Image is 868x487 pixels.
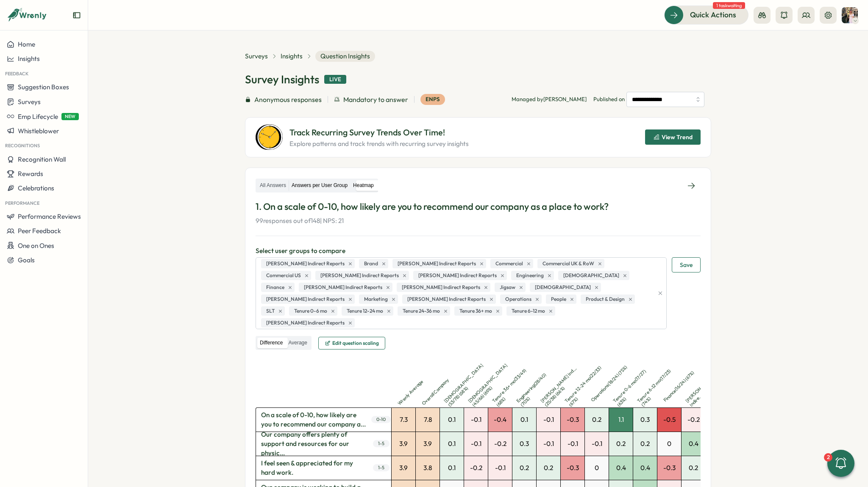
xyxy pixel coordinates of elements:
[18,40,35,48] span: Home
[18,227,61,235] span: Peer Feedback
[636,364,680,408] p: Tenure 6-12 mo ( 17 / 23 ) ( 74 %)
[585,432,609,456] div: -0.1
[416,408,440,432] div: 7.8
[392,456,415,480] div: 3.9
[18,127,59,135] span: Whistleblower
[664,6,748,24] button: Quick Actions
[18,113,58,121] span: Emp Lifecycle
[304,283,382,292] span: [PERSON_NAME] Indirect Reports
[464,456,488,480] div: -0.2
[590,363,630,403] p: Operations ( 18 / 24 ) ( 75 %)
[364,260,378,268] span: Brand
[371,416,391,423] span: 0 - 10
[512,432,536,456] div: 0.3
[351,180,376,191] label: Heatmap
[633,408,657,432] div: 0.3
[402,283,480,292] span: [PERSON_NAME] Indirect Reports
[586,295,625,303] span: Product & Design
[266,272,301,280] span: Commercial US
[505,295,531,303] span: Operations
[324,75,346,84] div: Live
[254,94,322,105] span: Anonymous responses
[398,260,476,268] span: [PERSON_NAME] Indirect Reports
[403,307,440,315] span: Tenure 24-36 mo
[245,72,319,87] h1: Survey Insights
[416,432,440,456] div: 3.9
[18,155,66,163] span: Recognition Wall
[373,464,389,471] span: 1 - 5
[593,92,704,107] span: Published on
[609,408,633,432] div: 1.1
[61,113,79,120] span: NEW
[18,170,43,178] span: Rewards
[289,126,469,139] p: Track Recurring Survey Trends Over Time!
[563,272,619,280] span: [DEMOGRAPHIC_DATA]
[256,216,701,226] p: 99 responses out of 148 | NPS: 21
[516,272,544,280] span: Engineering
[373,440,389,447] span: 1 - 5
[609,432,633,456] div: 0.2
[464,432,488,456] div: -0.1
[662,363,702,403] p: Finance ( 16 / 24 ) ( 67 %)
[286,338,309,348] label: Average
[392,408,415,432] div: 7.3
[609,456,633,480] div: 0.4
[612,364,656,408] p: Tenure 0-6 mo ( 17 / 27 ) ( 63 %)
[512,456,536,480] div: 0.2
[266,307,275,315] span: SLT
[633,432,657,456] div: 0.2
[245,52,268,61] a: Surveys
[440,408,464,432] div: 0.1
[18,256,35,264] span: Goals
[542,260,594,268] span: Commercial UK & RoW
[512,307,545,315] span: Tenure 6-12 mo
[491,364,535,408] p: Tenure 36+ mo ( 33 / 49 ) ( 68 %)
[289,180,350,191] label: Answers per User Group
[537,432,560,456] div: -0.1
[332,341,379,346] span: Edit question scaling
[347,307,383,315] span: Tenure 12-24 mo
[680,258,693,272] span: Save
[515,364,559,408] p: Engineering ( 28 / 40 ) ( 70 %)
[551,295,566,303] span: People
[18,98,41,106] span: Surveys
[266,283,284,292] span: Finance
[421,366,461,406] p: Overall Company
[564,364,608,408] p: Tenure 12-24 mo ( 22 / 33 ) ( 67 %)
[662,134,693,140] span: View Trend
[392,432,415,456] div: 3.9
[266,260,345,268] span: [PERSON_NAME] Indirect Reports
[657,456,681,480] div: -0.3
[561,456,584,480] div: -0.3
[289,139,469,149] p: Explore patterns and track trends with recurring survey insights
[842,7,858,23] img: Hannah Saunders
[535,283,591,292] span: [DEMOGRAPHIC_DATA]
[585,408,609,432] div: 0.2
[443,364,487,408] p: [DEMOGRAPHIC_DATA] ( 53 / 78 ) ( 68 %)
[257,180,289,191] label: All Answers
[824,453,832,462] div: 2
[18,184,54,192] span: Celebrations
[657,432,681,456] div: 0
[18,212,81,220] span: Performance Reviews
[537,456,560,480] div: 0.2
[645,129,701,145] button: View Trend
[266,319,345,327] span: [PERSON_NAME] Indirect Reports
[690,9,736,20] span: Quick Actions
[561,408,584,432] div: -0.3
[256,408,371,432] span: On a scale of 0-10, how likely are you to recommend our company a...
[537,408,560,432] div: -0.1
[488,432,512,456] div: -0.2
[320,272,399,280] span: [PERSON_NAME] Indirect Reports
[18,83,69,91] span: Suggestion Boxes
[420,94,445,105] div: eNPS
[343,94,408,105] span: Mandatory to answer
[500,283,515,292] span: Jigsaw
[440,432,464,456] div: 0.1
[713,2,745,9] span: 1 task waiting
[364,295,388,303] span: Marketing
[488,456,512,480] div: -0.1
[459,307,492,315] span: Tenure 36+ mo
[682,432,705,456] div: 0.4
